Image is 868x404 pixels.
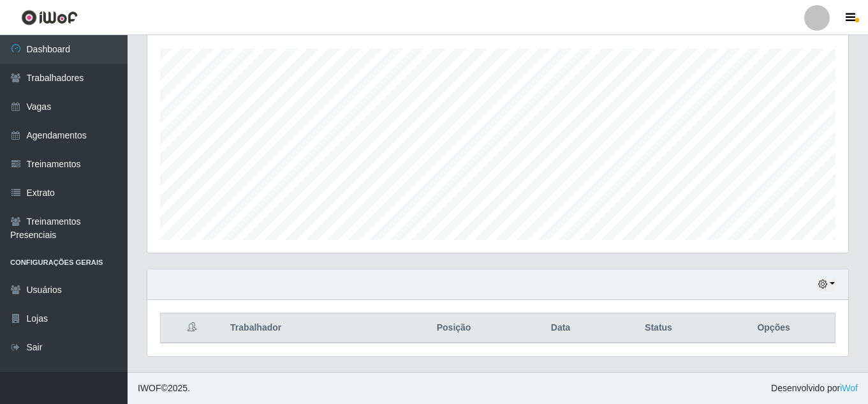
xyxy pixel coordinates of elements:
th: Status [605,313,712,343]
span: Desenvolvido por [771,382,858,395]
th: Opções [712,313,835,343]
th: Posição [391,313,517,343]
span: © 2025 . [138,382,190,395]
img: CoreUI Logo [21,10,78,26]
th: Trabalhador [223,313,391,343]
span: IWOF [138,383,161,393]
th: Data [517,313,605,343]
a: iWof [840,383,858,393]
